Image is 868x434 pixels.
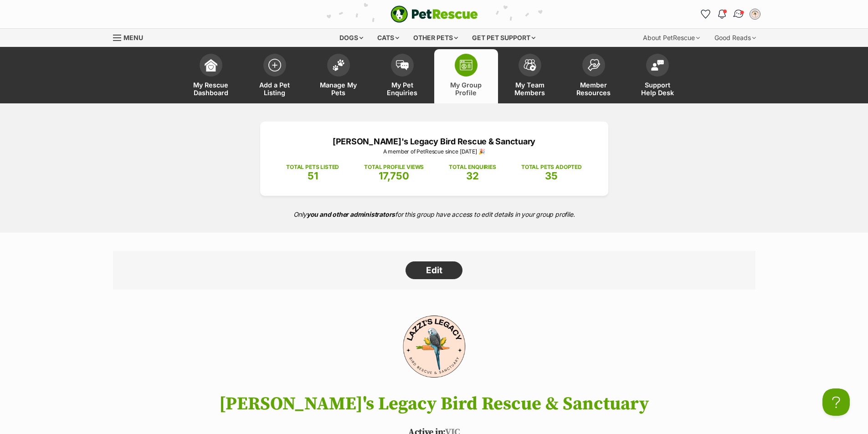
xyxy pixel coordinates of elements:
[407,29,464,47] div: Other pets
[268,59,281,71] img: add-pet-listing-icon-0afa8454b4691262ce3f59096e99ab1cd57d4a30225e0717b998d2c9b9846f56.svg
[498,49,562,103] a: My Team Members
[190,81,231,97] span: My Rescue Dashboard
[318,81,359,97] span: Manage My Pets
[390,5,478,23] img: logo-e224e6f780fb5917bec1dbf3a21bbac754714ae5b6737aabdf751b685950b380.svg
[562,49,626,103] a: Member Resources
[179,49,243,103] a: My Rescue Dashboard
[699,7,762,21] ul: Account quick links
[274,148,595,156] p: A member of PetRescue since [DATE] 🎉
[382,81,423,97] span: My Pet Enquiries
[205,59,217,71] img: dashboard-icon-eb2f2d2d3e046f16d808141f083e7271f6b2e854fb5c12c21221c1fb7104beca.svg
[822,388,850,416] iframe: Help Scout Beacon - Open
[509,81,550,97] span: My Team Members
[286,163,339,171] p: TOTAL PETS LISTED
[308,170,318,182] span: 51
[729,5,748,23] a: Conversations
[396,60,409,70] img: pet-enquiries-icon-7e3ad2cf08bfb03b45e93fb7055b45f3efa6380592205ae92323e6603595dc1f.svg
[243,49,307,103] a: Add a Pet Listing
[406,261,462,280] a: Edit
[113,29,149,45] a: Menu
[637,29,706,47] div: About PetRescue
[718,10,725,19] img: notifications-46538b983faf8c2785f20acdc204bb7945ddae34d4c08c2a6579f10ce5e182be.svg
[434,49,498,103] a: My Group Profile
[587,59,600,71] img: member-resources-icon-8e73f808a243e03378d46382f2149f9095a855e16c252ad45f914b54edf8863c.svg
[573,81,614,97] span: Member Resources
[748,7,762,21] button: My account
[332,59,345,71] img: manage-my-pets-icon-02211641906a0b7f246fdf0571729dbe1e7629f14944591b6c1af311fb30b64b.svg
[524,59,536,71] img: team-members-icon-5396bd8760b3fe7c0b43da4ab00e1e3bb1a5d9ba89233759b79545d2d3fc5d0d.svg
[382,308,486,385] img: Lazzi's Legacy Bird Rescue & Sanctuary
[123,34,143,41] span: Menu
[333,29,370,47] div: Dogs
[521,163,582,171] p: TOTAL PETS ADOPTED
[364,163,424,171] p: TOTAL PROFILE VIEWS
[460,60,473,71] img: group-profile-icon-3fa3cf56718a62981997c0bc7e787c4b2cf8bcc04b72c1350f741eb67cf2f40e.svg
[637,81,678,97] span: Support Help Desk
[708,29,762,47] div: Good Reads
[699,7,713,21] a: Favourites
[370,49,434,103] a: My Pet Enquiries
[307,49,370,103] a: Manage My Pets
[715,7,729,21] button: Notifications
[307,210,395,218] strong: you and other administrators
[750,10,760,19] img: Mon C profile pic
[466,29,542,47] div: Get pet support
[379,170,409,182] span: 17,750
[626,49,689,103] a: Support Help Desk
[732,8,745,20] img: chat-41dd97257d64d25036548639549fe6c8038ab92f7586957e7f3b1b290dea8141.svg
[545,170,558,182] span: 35
[99,394,769,414] h1: [PERSON_NAME]'s Legacy Bird Rescue & Sanctuary
[274,135,595,148] p: [PERSON_NAME]'s Legacy Bird Rescue & Sanctuary
[371,29,406,47] div: Cats
[446,81,487,97] span: My Group Profile
[449,163,496,171] p: TOTAL ENQUIRIES
[390,5,478,23] a: PetRescue
[254,81,295,97] span: Add a Pet Listing
[651,60,664,71] img: help-desk-icon-fdf02630f3aa405de69fd3d07c3f3aa587a6932b1a1747fa1d2bba05be0121f9.svg
[466,170,479,182] span: 32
